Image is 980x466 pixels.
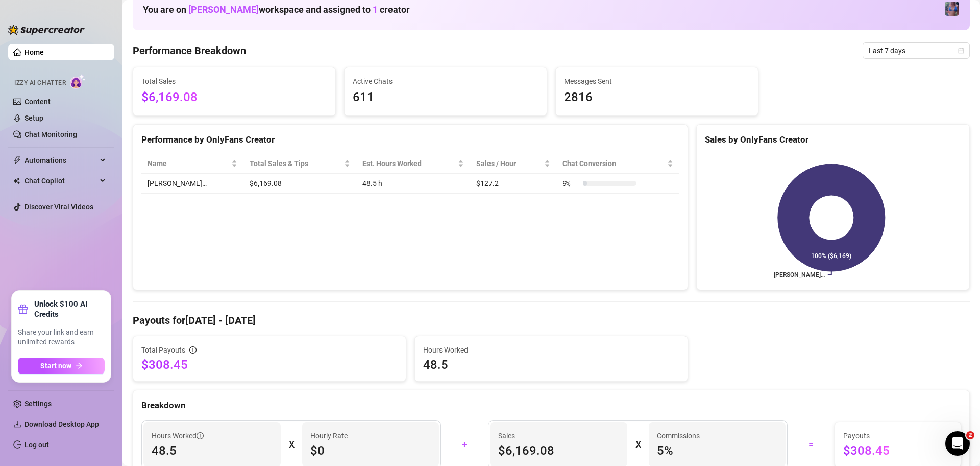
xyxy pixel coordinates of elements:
h4: Performance Breakdown [133,43,246,58]
div: X [635,436,641,453]
a: Content [24,98,51,106]
span: 1 [373,4,378,15]
a: Setup [24,114,43,122]
span: Sales / Hour [476,158,542,169]
span: 2 [966,431,974,439]
span: Chat Copilot [24,173,97,189]
h1: You are on workspace and assigned to creator [143,4,410,15]
td: $6,169.08 [243,174,356,194]
span: Download Desktop App [24,420,99,428]
div: Sales by OnlyFans Creator [705,133,961,147]
span: Total Sales [141,76,327,87]
span: Total Sales & Tips [250,158,342,169]
span: Automations [24,152,97,169]
iframe: Intercom live chat [945,431,970,456]
span: 2816 [564,88,750,107]
span: $6,169.08 [141,88,327,107]
span: Active Chats [353,76,538,87]
span: 9 % [562,178,579,189]
div: Performance by OnlyFans Creator [141,133,679,147]
span: 611 [353,88,538,107]
span: info-circle [189,346,197,354]
span: Hours Worked [152,430,204,441]
span: info-circle [197,432,204,439]
span: Messages Sent [564,76,750,87]
a: Home [24,48,44,56]
span: 48.5 [152,442,273,459]
div: Breakdown [141,399,961,412]
th: Chat Conversion [556,154,679,174]
img: Jaylie [945,2,959,16]
article: Commissions [657,430,700,441]
th: Total Sales & Tips [243,154,356,174]
span: Last 7 days [869,43,964,58]
button: Start nowarrow-right [18,358,105,374]
span: Name [148,158,229,169]
span: $6,169.08 [498,442,619,459]
th: Name [141,154,243,174]
th: Sales / Hour [470,154,556,174]
a: Discover Viral Videos [24,203,93,211]
div: Est. Hours Worked [362,158,456,169]
h4: Payouts for [DATE] - [DATE] [133,313,970,328]
span: 5 % [657,442,778,459]
span: Sales [498,430,619,441]
img: logo-BBDzfeDw.svg [8,25,85,35]
div: + [447,436,482,453]
a: Settings [24,400,52,408]
span: $0 [310,442,431,459]
a: Chat Monitoring [24,130,77,138]
span: gift [18,304,28,314]
span: [PERSON_NAME] [188,4,259,15]
span: Izzy AI Chatter [14,78,66,88]
span: download [13,420,21,428]
span: $308.45 [141,357,398,373]
span: Payouts [843,430,952,441]
span: Total Payouts [141,344,185,356]
span: arrow-right [76,362,83,369]
span: thunderbolt [13,156,21,165]
span: Chat Conversion [562,158,665,169]
span: calendar [958,48,964,54]
strong: Unlock $100 AI Credits [34,299,105,319]
span: Start now [40,362,71,370]
span: $308.45 [843,442,952,459]
td: 48.5 h [356,174,470,194]
img: Chat Copilot [13,177,20,184]
article: Hourly Rate [310,430,348,441]
td: [PERSON_NAME]… [141,174,243,194]
div: = [794,436,828,453]
a: Log out [24,440,49,449]
span: 48.5 [423,357,679,373]
div: X [289,436,294,453]
span: Hours Worked [423,344,679,356]
td: $127.2 [470,174,556,194]
img: AI Chatter [70,74,86,89]
text: [PERSON_NAME]… [774,271,825,278]
span: Share your link and earn unlimited rewards [18,328,105,347]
